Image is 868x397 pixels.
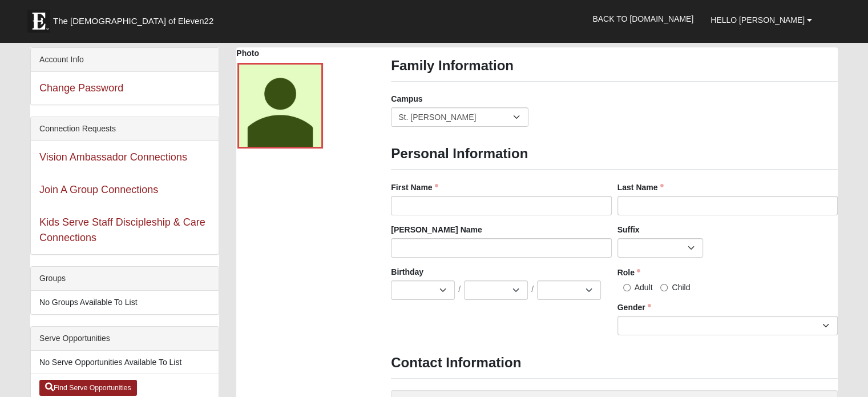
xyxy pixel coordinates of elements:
div: Account Info [31,48,219,72]
span: Adult [635,283,653,292]
img: Eleven22 logo [27,10,50,33]
h3: Contact Information [391,355,838,371]
a: Change Password [39,82,123,94]
label: Photo [236,47,259,59]
li: No Serve Opportunities Available To List [31,351,219,374]
div: Serve Opportunities [31,327,219,351]
span: Child [672,283,690,292]
a: Vision Ambassador Connections [39,151,187,163]
li: No Groups Available To List [31,291,219,314]
div: Connection Requests [31,117,219,141]
a: Back to [DOMAIN_NAME] [584,5,702,33]
label: First Name [391,182,438,193]
input: Child [660,284,668,291]
label: Suffix [617,224,640,235]
span: / [458,283,461,296]
a: Hello [PERSON_NAME] [702,6,821,34]
label: Last Name [617,182,664,193]
a: Kids Serve Staff Discipleship & Care Connections [39,216,205,243]
label: [PERSON_NAME] Name [391,224,482,235]
div: Groups [31,267,219,291]
label: Gender [617,302,651,313]
h3: Family Information [391,58,838,74]
a: Find Serve Opportunities [39,380,137,396]
span: The [DEMOGRAPHIC_DATA] of Eleven22 [53,15,213,27]
label: Role [617,267,640,278]
input: Adult [623,284,631,291]
a: Join A Group Connections [39,184,158,195]
span: Hello [PERSON_NAME] [710,15,805,25]
label: Campus [391,93,422,105]
label: Birthday [391,266,423,278]
span: / [531,283,534,296]
h3: Personal Information [391,146,838,162]
a: The [DEMOGRAPHIC_DATA] of Eleven22 [22,4,250,33]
